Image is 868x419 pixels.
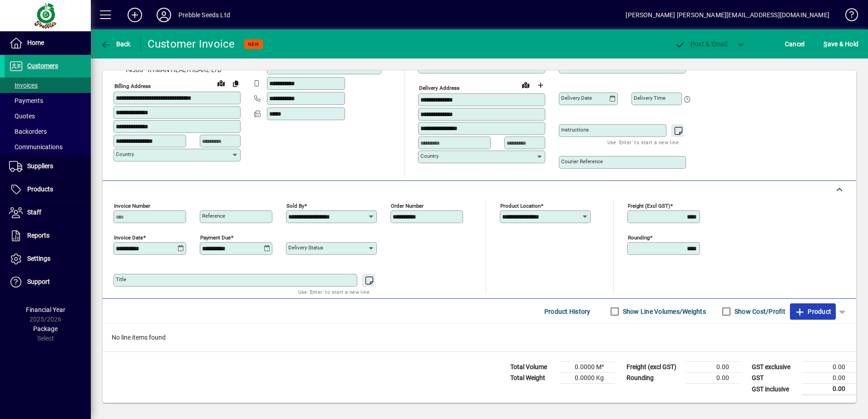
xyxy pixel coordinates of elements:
[785,37,805,51] span: Cancel
[27,162,53,170] span: Suppliers
[27,39,44,46] span: Home
[27,278,50,285] span: Support
[621,307,706,316] label: Show Line Volumes/Weights
[790,303,836,320] button: Product
[5,93,91,108] a: Payments
[103,324,856,351] div: No line items found
[5,124,91,139] a: Backorders
[116,151,134,157] mat-label: Country
[9,97,43,104] span: Payments
[733,307,785,316] label: Show Cost/Profit
[500,203,541,209] mat-label: Product location
[9,143,63,151] span: Communications
[838,2,857,31] a: Knowledge Base
[286,203,304,209] mat-label: Sold by
[824,37,858,51] span: ave & Hold
[506,362,560,373] td: Total Volume
[27,62,58,69] span: Customers
[27,209,41,216] span: Staff
[5,248,91,270] a: Settings
[686,373,740,384] td: 0.00
[670,36,732,52] button: Post & Email
[116,276,126,283] mat-label: Title
[541,303,594,320] button: Product History
[561,158,603,165] mat-label: Courier Reference
[5,78,91,93] a: Invoices
[5,271,91,293] a: Support
[100,40,131,48] span: Back
[802,362,856,373] td: 0.00
[5,32,91,54] a: Home
[5,108,91,124] a: Quotes
[5,224,91,247] a: Reports
[628,234,650,241] mat-label: Rounding
[98,36,133,52] button: Back
[561,95,592,101] mat-label: Delivery date
[420,153,439,159] mat-label: Country
[560,362,615,373] td: 0.0000 M³
[5,201,91,224] a: Staff
[802,384,856,395] td: 0.00
[120,7,149,23] button: Add
[149,7,178,23] button: Profile
[228,76,243,91] button: Copy to Delivery address
[802,373,856,384] td: 0.00
[690,40,695,48] span: P
[747,373,802,384] td: GST
[114,203,150,209] mat-label: Invoice number
[821,36,861,52] button: Save & Hold
[824,40,827,48] span: S
[27,232,49,239] span: Reports
[5,155,91,178] a: Suppliers
[113,65,241,75] span: 14586 - RYMAN HEALTHCARE LTD
[202,213,225,219] mat-label: Reference
[288,244,323,251] mat-label: Delivery status
[91,36,141,52] app-page-header-button: Back
[634,95,666,101] mat-label: Delivery time
[783,36,807,52] button: Cancel
[607,137,679,147] mat-hint: Use 'Enter' to start a new line
[9,128,47,135] span: Backorders
[628,203,670,209] mat-label: Freight (excl GST)
[248,41,259,47] span: NEW
[200,234,231,241] mat-label: Payment due
[533,78,547,93] button: Choose address
[114,234,143,241] mat-label: Invoice date
[518,78,533,92] a: View on map
[560,373,615,384] td: 0.0000 Kg
[686,362,740,373] td: 0.00
[26,306,65,313] span: Financial Year
[544,304,591,319] span: Product History
[622,362,686,373] td: Freight (excl GST)
[33,325,58,332] span: Package
[675,40,727,48] span: ost & Email
[626,8,829,22] div: [PERSON_NAME] [PERSON_NAME][EMAIL_ADDRESS][DOMAIN_NAME]
[178,8,230,22] div: Prebble Seeds Ltd
[747,362,802,373] td: GST exclusive
[9,82,38,89] span: Invoices
[9,112,35,120] span: Quotes
[27,185,53,193] span: Products
[5,139,91,155] a: Communications
[298,287,370,297] mat-hint: Use 'Enter' to start a new line
[561,127,589,133] mat-label: Instructions
[506,373,560,384] td: Total Weight
[391,203,424,209] mat-label: Order number
[5,178,91,201] a: Products
[794,304,831,319] span: Product
[214,76,228,90] a: View on map
[27,255,50,262] span: Settings
[148,37,235,51] div: Customer Invoice
[747,384,802,395] td: GST inclusive
[622,373,686,384] td: Rounding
